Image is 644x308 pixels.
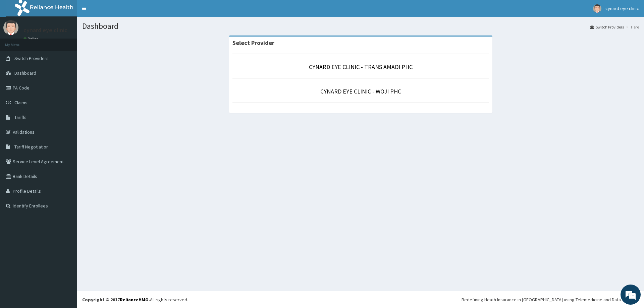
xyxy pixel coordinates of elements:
span: Dashboard [14,70,36,76]
p: cynard eye clinic [23,27,67,33]
footer: All rights reserved. [77,291,644,308]
a: CYNARD EYE CLINIC - WOJI PHC [320,87,401,95]
a: Online [23,37,40,41]
li: Here [625,24,639,30]
a: Switch Providers [590,24,624,30]
strong: Copyright © 2017 . [82,297,150,303]
div: Redefining Heath Insurance in [GEOGRAPHIC_DATA] using Telemedicine and Data Science! [462,296,639,303]
span: Tariffs [14,114,26,120]
img: User Image [593,4,601,13]
span: Tariff Negotiation [14,144,49,150]
span: Switch Providers [14,55,49,61]
h1: Dashboard [82,22,639,30]
span: cynard eye clinic [605,5,639,11]
strong: Select Provider [232,39,274,47]
a: CYNARD EYE CLINIC - TRANS AMADI PHC [309,63,413,71]
span: Claims [14,100,28,106]
img: User Image [3,20,18,35]
a: RelianceHMO [120,297,149,303]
